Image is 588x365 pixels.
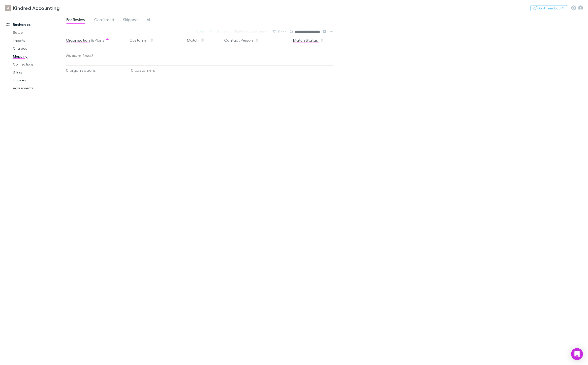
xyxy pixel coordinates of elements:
[66,35,124,45] div: &
[13,5,60,11] h3: Kindred Accounting
[147,17,151,24] span: All
[224,35,259,45] button: Contact Person
[2,2,62,14] a: Kindred Accounting
[129,35,154,45] button: Customer
[8,84,70,92] a: Agreements
[8,60,70,68] a: Connections
[193,28,231,34] button: Confirm0 matches
[8,68,70,76] a: Billing
[66,35,90,45] button: Organisation
[187,35,205,45] button: Match
[270,29,289,35] button: Filter
[8,76,70,84] a: Invoices
[231,28,270,34] button: Skip0 organisations
[530,5,567,11] button: Got Feedback?
[8,52,70,60] a: Mapping
[8,29,70,36] a: Setup
[571,348,583,360] div: Open Intercom Messenger
[125,65,185,75] div: 0 customers
[123,17,138,24] span: Skipped
[5,5,11,11] img: Kindred Accounting's Logo
[66,65,125,75] div: 0 organisations
[8,36,70,44] a: Imports
[1,21,70,29] a: Recharges
[293,35,324,45] button: Match Status
[94,17,114,24] span: Confirmed
[66,45,331,65] div: No items found
[66,17,85,24] span: For Review
[8,44,70,52] a: Charges
[95,35,104,45] button: Plans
